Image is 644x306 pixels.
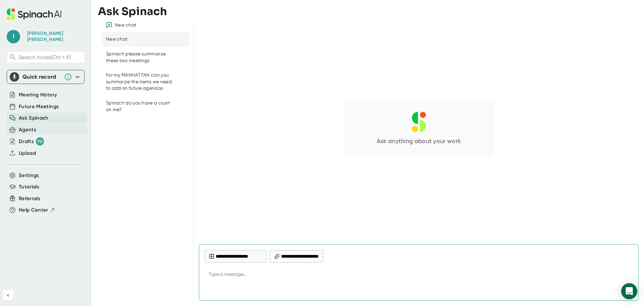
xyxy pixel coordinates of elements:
[18,54,83,60] span: Search notes (Ctrl + K)
[19,195,40,203] button: Referrals
[3,290,13,301] button: Collapse sidebar
[19,137,44,145] div: Drafts
[7,30,20,43] span: l
[621,283,637,299] div: Open Intercom Messenger
[10,70,82,84] div: Quick record
[19,172,39,179] button: Settings
[19,103,59,111] button: Future Meetings
[19,91,57,99] button: Meeting History
[19,206,48,214] span: Help Center
[106,36,127,43] div: New chat
[115,22,136,28] div: New chat
[22,74,61,80] div: Quick record
[377,137,461,145] div: Ask anything about your work
[106,51,175,64] div: Spinach please summarize these two meetings
[19,137,44,145] button: Drafts 70
[19,126,36,134] button: Agents
[621,283,633,295] div: Send message
[106,72,175,92] div: For my MANHATTAN can you summarize the items we need to add on future agendas
[27,31,77,42] div: Leslie Hogan
[19,114,49,122] button: Ask Spinach
[19,206,55,214] button: Help Center
[36,137,44,145] div: 70
[19,149,36,157] button: Upload
[98,5,167,18] h3: Ask Spinach
[19,183,39,191] button: Tutorials
[106,100,175,113] div: Spinach do you have a crush on me?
